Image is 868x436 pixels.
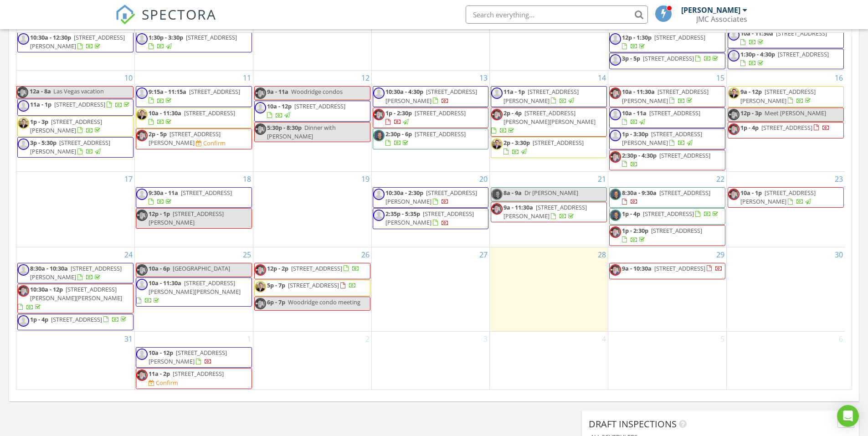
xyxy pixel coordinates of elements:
[778,50,829,58] span: [STREET_ADDRESS]
[385,109,466,126] a: 1p - 2:30p [STREET_ADDRESS]
[837,332,845,346] a: Go to September 6, 2025
[30,100,51,108] span: 11a - 1p
[241,71,253,85] a: Go to August 11, 2025
[254,101,370,121] a: 10a - 12p [STREET_ADDRESS]
[360,172,371,186] a: Go to August 19, 2025
[136,130,148,141] img: 20220508_150737.jpg
[254,263,370,279] a: 12p - 2p [STREET_ADDRESS]
[622,130,648,138] span: 1p - 3:30p
[17,99,134,115] a: 11a - 1p [STREET_ADDRESS]
[491,138,503,150] img: headshotjan142.jpg
[136,277,252,307] a: 10a - 11:30a [STREET_ADDRESS][PERSON_NAME][PERSON_NAME]
[371,247,490,331] td: Go to August 27, 2025
[610,151,621,163] img: 20220508_150737.jpg
[135,247,253,331] td: Go to August 25, 2025
[610,226,621,238] img: 20220508_150737.jpg
[136,86,252,107] a: 9:15a - 11:15a [STREET_ADDRESS]
[385,130,466,147] a: 2:30p - 6p [STREET_ADDRESS]
[622,264,723,272] a: 9a - 10:30a [STREET_ADDRESS]
[596,247,608,262] a: Go to August 28, 2025
[659,151,710,159] span: [STREET_ADDRESS]
[360,71,371,85] a: Go to August 12, 2025
[149,210,224,226] span: [STREET_ADDRESS][PERSON_NAME]
[18,285,122,311] a: 10:30a - 12p [STREET_ADDRESS][PERSON_NAME][PERSON_NAME]
[765,109,826,117] span: Meet [PERSON_NAME]
[622,130,702,147] span: [STREET_ADDRESS][PERSON_NAME]
[478,71,489,85] a: Go to August 13, 2025
[149,279,241,296] span: [STREET_ADDRESS][PERSON_NAME][PERSON_NAME]
[136,108,252,128] a: 10a - 11:30a [STREET_ADDRESS]
[288,298,360,306] span: Woodridge condo meeting
[385,130,412,138] span: 2:30p - 6p
[123,71,134,85] a: Go to August 10, 2025
[482,332,489,346] a: Go to September 3, 2025
[267,264,360,272] a: 12p - 2p [STREET_ADDRESS]
[622,109,700,126] a: 10a - 11a [STREET_ADDRESS]
[364,332,371,346] a: Go to September 2, 2025
[681,5,740,15] div: [PERSON_NAME]
[373,189,385,200] img: default-user-f0147aede5fd5fa78ca7ade42f37bd4542148d508eef1c3d3ea960f66861d68b.jpg
[136,368,252,389] a: 11a - 2p [STREET_ADDRESS] Confirm
[30,285,63,293] span: 10:30a - 12p
[609,150,725,170] a: 2:30p - 4:30p [STREET_ADDRESS]
[643,210,694,218] span: [STREET_ADDRESS]
[254,280,370,296] a: 5p - 7p [STREET_ADDRESS]
[761,123,812,132] span: [STREET_ADDRESS]
[267,123,302,132] span: 5:30p - 8:30p
[740,87,762,96] span: 9a - 12p
[373,210,385,221] img: default-user-f0147aede5fd5fa78ca7ade42f37bd4542148d508eef1c3d3ea960f66861d68b.jpg
[136,347,252,368] a: 10a - 12p [STREET_ADDRESS][PERSON_NAME]
[149,349,173,357] span: 10a - 12p
[740,29,773,37] span: 10a - 11:30a
[726,171,845,247] td: Go to August 23, 2025
[726,71,845,171] td: Go to August 16, 2025
[608,71,727,171] td: Go to August 15, 2025
[30,118,48,126] span: 1p - 3p
[136,349,148,360] img: default-user-f0147aede5fd5fa78ca7ade42f37bd4542148d508eef1c3d3ea960f66861d68b.jpg
[30,33,71,41] span: 10:30a - 12:30p
[491,137,607,158] a: 2p - 3:30p [STREET_ADDRESS]
[503,203,587,220] span: [STREET_ADDRESS][PERSON_NAME]
[610,130,621,141] img: default-user-f0147aede5fd5fa78ca7ade42f37bd4542148d508eef1c3d3ea960f66861d68b.jpg
[622,54,720,62] a: 3p - 5p [STREET_ADDRESS]
[255,264,266,276] img: 20220508_150737.jpg
[136,264,148,276] img: 20220508_150737.jpg
[360,247,371,262] a: Go to August 26, 2025
[726,331,845,390] td: Go to September 6, 2025
[17,87,28,98] img: 20220508_150737.jpg
[53,87,104,95] span: Las Vegas vacation
[149,369,224,378] a: 11a - 2p [STREET_ADDRESS]
[490,247,608,331] td: Go to August 28, 2025
[596,172,608,186] a: Go to August 21, 2025
[740,123,830,132] a: 1p - 4p [STREET_ADDRESS]
[622,226,702,243] a: 1p - 2:30p [STREET_ADDRESS]
[173,264,230,272] span: [GEOGRAPHIC_DATA]
[149,349,227,365] span: [STREET_ADDRESS][PERSON_NAME]
[203,139,226,147] div: Confirm
[51,315,102,323] span: [STREET_ADDRESS]
[136,128,252,149] a: 2p - 5p [STREET_ADDRESS][PERSON_NAME] Confirm
[373,109,385,120] img: 20220508_150737.jpg
[385,189,477,205] span: [STREET_ADDRESS][PERSON_NAME]
[17,263,134,283] a: 8:30a - 10:30a [STREET_ADDRESS][PERSON_NAME]
[491,108,607,137] a: 2p - 4p [STREET_ADDRESS][PERSON_NAME][PERSON_NAME]
[30,264,122,281] span: [STREET_ADDRESS][PERSON_NAME]
[610,33,621,45] img: default-user-f0147aede5fd5fa78ca7ade42f37bd4542148d508eef1c3d3ea960f66861d68b.jpg
[16,247,135,331] td: Go to August 24, 2025
[385,109,412,117] span: 1p - 2:30p
[245,332,253,346] a: Go to September 1, 2025
[241,247,253,262] a: Go to August 25, 2025
[740,189,816,205] a: 10a - 1p [STREET_ADDRESS][PERSON_NAME]
[714,71,726,85] a: Go to August 15, 2025
[651,226,702,235] span: [STREET_ADDRESS]
[622,210,720,218] a: 1p - 4p [STREET_ADDRESS]
[740,50,775,58] span: 1:30p - 4:30p
[18,315,29,327] img: default-user-f0147aede5fd5fa78ca7ade42f37bd4542148d508eef1c3d3ea960f66861d68b.jpg
[728,189,740,200] img: 20220508_150737.jpg
[18,285,29,297] img: 20220508_150737.jpg
[622,151,657,159] span: 2:30p - 4:30p
[149,279,181,287] span: 10a - 11:30a
[149,189,232,205] a: 9:30a - 11a [STREET_ADDRESS]
[29,87,51,98] span: 12a - 8a
[18,264,29,276] img: default-user-f0147aede5fd5fa78ca7ade42f37bd4542148d508eef1c3d3ea960f66861d68b.jpg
